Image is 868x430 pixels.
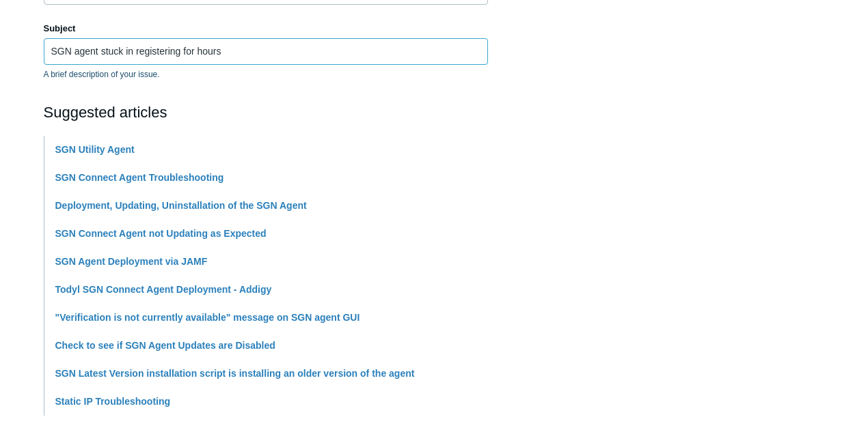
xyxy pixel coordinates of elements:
[55,312,360,323] a: "Verification is not currently available" message on SGN agent GUI
[44,68,488,81] p: A brief description of your issue.
[55,340,275,351] a: Check to see if SGN Agent Updates are Disabled
[55,396,171,407] a: Static IP Troubleshooting
[55,284,272,295] a: Todyl SGN Connect Agent Deployment - Addigy
[55,256,208,267] a: SGN Agent Deployment via JAMF
[44,22,488,35] label: Subject
[55,200,307,211] a: Deployment, Updating, Uninstallation of the SGN Agent
[55,172,224,183] a: SGN Connect Agent Troubleshooting
[44,101,488,124] h2: Suggested articles
[55,368,415,379] a: SGN Latest Version installation script is installing an older version of the agent
[55,228,267,239] a: SGN Connect Agent not Updating as Expected
[55,144,135,155] a: SGN Utility Agent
